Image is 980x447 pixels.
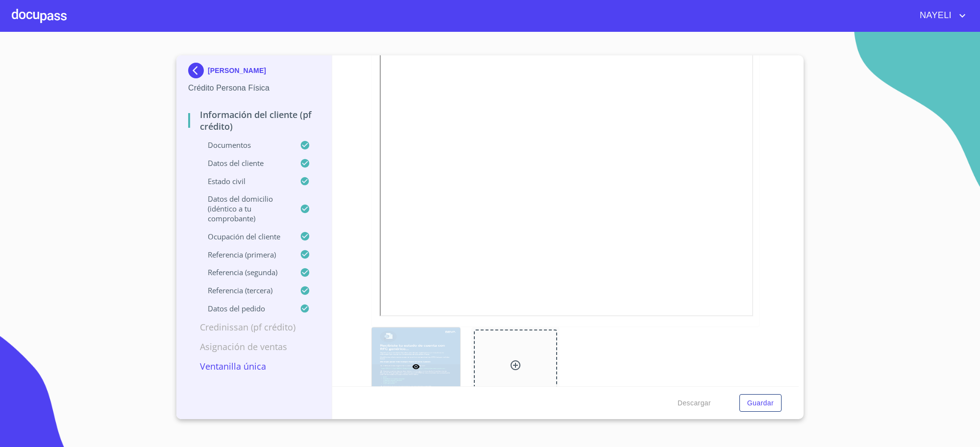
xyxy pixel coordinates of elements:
[188,232,300,241] p: Ocupación del Cliente
[188,321,320,333] p: Credinissan (PF crédito)
[188,176,300,186] p: Estado Civil
[188,82,320,94] p: Crédito Persona Física
[380,53,754,316] iframe: Comprobante de Domicilio
[188,285,300,295] p: Referencia (tercera)
[188,341,320,353] p: Asignación de Ventas
[188,267,300,277] p: Referencia (segunda)
[912,8,956,24] span: NAYELI
[208,67,266,74] p: [PERSON_NAME]
[188,140,300,150] p: Documentos
[674,394,715,412] button: Descargar
[188,250,300,259] p: Referencia (primera)
[188,63,208,78] img: Docupass spot blue
[188,194,300,223] p: Datos del domicilio (idéntico a tu comprobante)
[188,109,320,132] p: Información del cliente (PF crédito)
[912,8,968,24] button: account of current user
[188,304,300,313] p: Datos del pedido
[678,397,711,409] span: Descargar
[188,63,320,82] div: [PERSON_NAME]
[188,158,300,168] p: Datos del cliente
[188,360,320,372] p: Ventanilla única
[747,397,774,409] span: Guardar
[739,394,782,412] button: Guardar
